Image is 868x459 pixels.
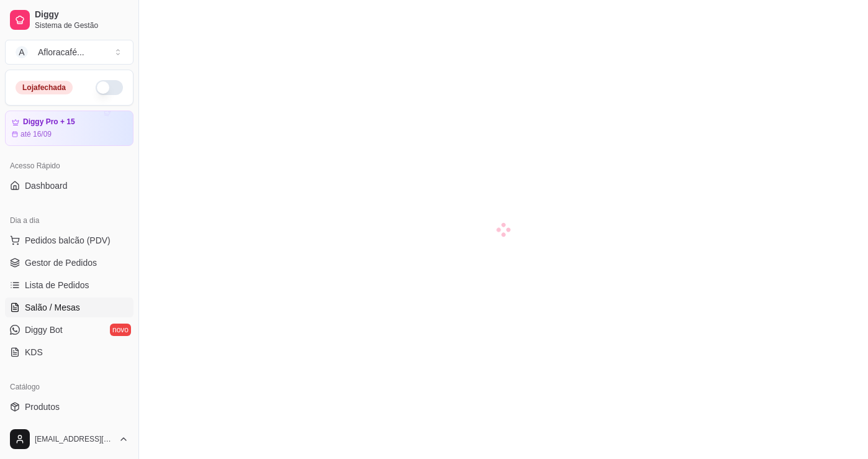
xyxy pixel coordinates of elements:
span: Diggy [35,9,129,20]
span: Gestor de Pedidos [25,257,97,269]
a: Gestor de Pedidos [5,253,133,273]
button: Pedidos balcão (PDV) [5,230,133,250]
span: Lista de Pedidos [25,279,89,291]
span: KDS [25,346,43,358]
a: Salão / Mesas [5,298,133,317]
span: Diggy Bot [25,324,63,336]
div: Afloracafé ... [38,46,84,58]
span: A [16,46,28,58]
span: [EMAIL_ADDRESS][DOMAIN_NAME] [35,434,114,444]
a: Produtos [5,397,133,417]
div: Catálogo [5,377,133,397]
span: Dashboard [25,180,68,192]
button: Select a team [5,40,133,65]
span: Pedidos balcão (PDV) [25,234,111,247]
a: Lista de Pedidos [5,275,133,295]
a: Dashboard [5,176,133,196]
span: Produtos [25,401,60,413]
span: Salão / Mesas [25,301,80,314]
div: Loja fechada [16,81,73,94]
a: Diggy Botnovo [5,320,133,340]
button: [EMAIL_ADDRESS][DOMAIN_NAME] [5,424,133,454]
a: Diggy Pro + 15até 16/09 [5,111,133,146]
a: KDS [5,342,133,362]
span: Sistema de Gestão [35,20,129,30]
article: até 16/09 [20,129,52,139]
a: DiggySistema de Gestão [5,5,133,35]
button: Alterar Status [96,80,123,95]
article: Diggy Pro + 15 [23,117,75,127]
div: Acesso Rápido [5,156,133,176]
div: Dia a dia [5,211,133,230]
